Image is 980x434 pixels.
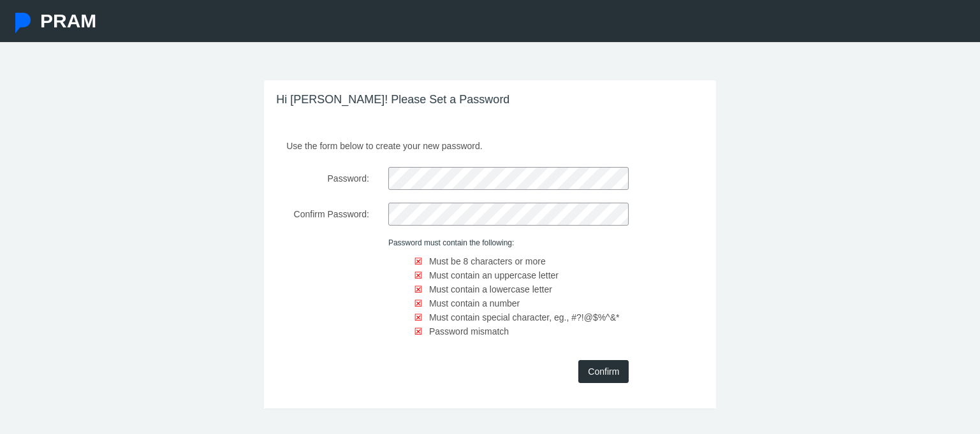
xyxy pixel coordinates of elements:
[429,270,559,280] span: Must contain an uppercase letter
[429,298,520,308] span: Must contain a number
[429,256,546,266] span: Must be 8 characters or more
[578,360,629,383] input: Confirm
[40,10,96,31] span: PRAM
[429,326,509,336] span: Password mismatch
[13,13,33,33] img: Pram Partner
[267,167,379,190] label: Password:
[429,284,552,294] span: Must contain a lowercase letter
[429,312,620,322] span: Must contain special character, eg., #?!@$%^&*
[388,238,629,247] h6: Password must contain the following:
[267,203,379,226] label: Confirm Password:
[277,134,703,153] p: Use the form below to create your new password.
[264,80,716,120] h3: Hi [PERSON_NAME]! Please Set a Password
